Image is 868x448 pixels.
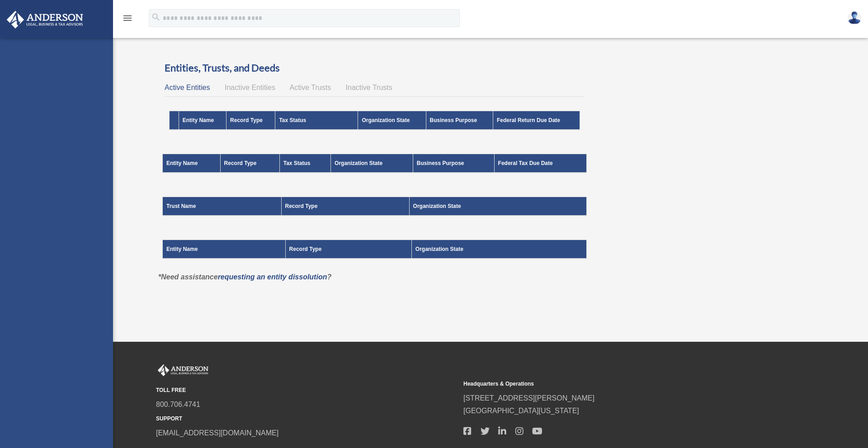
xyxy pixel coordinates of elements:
[156,429,278,437] a: [EMAIL_ADDRESS][DOMAIN_NAME]
[163,240,286,259] th: Entity Name
[158,273,331,281] em: *Need assistance ?
[225,84,275,91] span: Inactive Entities
[331,154,413,173] th: Organization State
[426,111,493,130] th: Business Purpose
[463,394,594,402] a: [STREET_ADDRESS][PERSON_NAME]
[409,197,586,216] th: Organization State
[358,111,426,130] th: Organization State
[346,84,392,91] span: Inactive Trusts
[275,111,358,130] th: Tax Status
[463,407,579,415] a: [GEOGRAPHIC_DATA][US_STATE]
[122,13,133,24] i: menu
[848,11,861,24] img: User Pic
[226,111,275,130] th: Record Type
[279,154,330,173] th: Tax Status
[285,240,411,259] th: Record Type
[156,401,200,408] a: 800.706.4741
[179,111,226,130] th: Entity Name
[220,154,279,173] th: Record Type
[165,61,585,75] h3: Entities, Trusts, and Deeds
[4,11,86,28] img: Anderson Advisors Platinum Portal
[463,379,764,389] small: Headquarters & Operations
[281,197,409,216] th: Record Type
[493,111,580,130] th: Federal Return Due Date
[290,84,331,91] span: Active Trusts
[163,154,221,173] th: Entity Name
[163,197,282,216] th: Trust Name
[494,154,586,173] th: Federal Tax Due Date
[156,414,457,424] small: SUPPORT
[156,364,210,376] img: Anderson Advisors Platinum Portal
[156,386,457,395] small: TOLL FREE
[122,16,133,24] a: menu
[411,240,586,259] th: Organization State
[218,273,327,281] a: requesting an entity dissolution
[151,12,161,22] i: search
[165,84,210,91] span: Active Entities
[413,154,494,173] th: Business Purpose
